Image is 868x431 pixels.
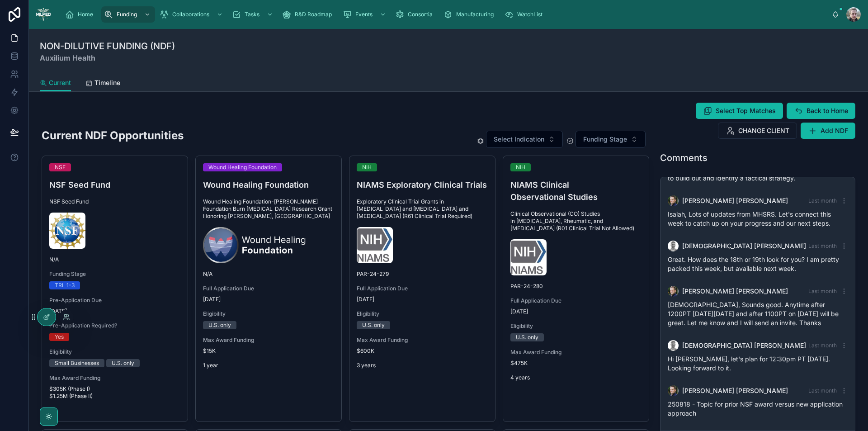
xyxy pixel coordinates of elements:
span: Tasks [245,11,259,18]
button: Select Top Matches [696,103,783,119]
span: Select Top Matches [716,106,776,115]
span: Last month [808,342,837,349]
span: Collaborations [172,11,209,18]
h1: Comments [660,152,708,164]
span: Full Application Due [203,285,334,292]
div: U.S. only [362,321,385,329]
a: Collaborations [157,6,227,23]
div: U.S. only [208,321,231,329]
div: scrollable content [58,5,832,24]
a: NSFNSF Seed FundNSF Seed FundimagesN/AFunding StageTRL 1-3Pre-Application Due[DATE]Pre-Applicatio... [42,156,188,422]
span: Last month [808,242,837,249]
span: 250818 - Topic for prior NSF award versus new application approach [668,400,843,417]
span: [DATE] [510,308,642,315]
span: Great. How does the 18th or 19th look for you? I am pretty packed this week, but available next w... [668,256,839,272]
span: [DEMOGRAPHIC_DATA] [PERSON_NAME] [682,242,806,251]
span: Home [78,11,93,18]
a: Timeline [85,75,120,93]
a: Wound Healing FoundationWound Healing FoundationWound Healing Foundation-[PERSON_NAME] Foundation... [195,156,342,422]
span: $305K (Phase I) $1.25M (Phase II) [49,385,180,400]
span: [PERSON_NAME] [PERSON_NAME] [682,196,788,205]
span: Last month [808,197,837,204]
span: Funding Stage [583,135,627,144]
a: Home [62,6,99,23]
span: R&D Roadmap [295,11,332,18]
span: Max Award Funding [203,336,334,344]
span: Timeline [94,78,120,87]
span: Eligibility [510,322,642,330]
span: Add NDF [821,126,848,135]
h4: NIAMS Exploratory Clinical Trials [357,179,488,191]
span: Pre-Application Required? [49,322,180,329]
span: Pre-Application Due [49,297,180,304]
span: [DATE] [203,296,334,303]
span: Select Indication [494,135,544,144]
button: Add NDF [801,123,855,139]
span: Eligibility [203,310,334,317]
span: Funding Stage [49,270,180,278]
h2: Current NDF Opportunities [42,128,184,143]
span: Events [355,11,373,18]
span: CHANGE CLIENT [738,126,789,135]
span: Last month [808,387,837,394]
span: Full Application Due [510,297,642,304]
img: images [357,227,393,263]
span: Manufacturing [456,11,494,18]
span: Current [49,78,71,87]
span: [PERSON_NAME] [PERSON_NAME] [682,386,788,395]
span: PAR-24-280 [510,283,642,290]
span: 3 years [357,362,488,369]
span: -- [49,407,55,414]
span: [PERSON_NAME] [PERSON_NAME] [682,287,788,296]
button: Back to Home [787,103,855,119]
div: NIH [516,163,525,171]
a: Current [40,75,71,92]
span: Hi [PERSON_NAME], let's plan for 12:30pm PT [DATE]. Looking forward to it. [668,355,830,372]
h4: NIAMS Clinical Observational Studies [510,179,642,203]
a: Tasks [229,6,278,23]
span: N/A [49,256,180,263]
div: TRL 1-3 [55,281,75,289]
a: Consortia [392,6,439,23]
div: Wound Healing Foundation [208,163,277,171]
a: WatchList [502,6,549,23]
img: Logo-6.png [203,227,306,263]
span: Max Award Funding [49,374,180,382]
div: NIH [362,163,372,171]
span: [DATE] [49,308,180,315]
a: Events [340,6,391,23]
div: Yes [55,333,64,341]
button: Select Button [486,131,563,148]
div: U.S. only [516,333,538,341]
span: Eligibility [49,348,180,355]
span: Clinical Observational (CO) Studies in [MEDICAL_DATA], Rheumatic, and [MEDICAL_DATA] (R01 Clinica... [510,210,642,232]
span: Consortia [408,11,433,18]
h4: NSF Seed Fund [49,179,180,191]
a: R&D Roadmap [279,6,338,23]
span: Last month [808,288,837,294]
button: Select Button [576,131,646,148]
span: $475K [510,360,642,367]
span: N/A [203,270,334,278]
span: PAR-24-279 [357,270,488,278]
strong: Auxilium Health [40,52,175,63]
span: 1 year [203,362,334,369]
div: U.S. only [112,359,134,367]
span: $15K [203,347,334,355]
span: WatchList [517,11,542,18]
a: NIHNIAMS Clinical Observational StudiesClinical Observational (CO) Studies in [MEDICAL_DATA], Rhe... [503,156,649,422]
span: [DATE] [357,296,488,303]
span: Isaiah, Lots of updates from MHSRS. Let's connect this week to catch up on your progress and our ... [668,210,831,227]
button: CHANGE CLIENT [718,123,797,139]
span: Exploratory Clinical Trial Grants in [MEDICAL_DATA] and [MEDICAL_DATA] and [MEDICAL_DATA] (R61 Cl... [357,198,488,220]
span: Wound Healing Foundation-[PERSON_NAME] Foundation Burn [MEDICAL_DATA] Research Grant Honoring [PE... [203,198,334,220]
span: Full Application Due [357,285,488,292]
span: Back to Home [807,106,848,115]
span: 4 years [510,374,642,381]
span: $600K [357,347,488,355]
h1: NON-DILUTIVE FUNDING (NDF) [40,40,175,52]
span: Eligibility [357,310,488,317]
span: Max Award Funding [357,336,488,344]
a: Manufacturing [441,6,500,23]
a: NIHNIAMS Exploratory Clinical TrialsExploratory Clinical Trial Grants in [MEDICAL_DATA] and [MEDI... [349,156,495,422]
